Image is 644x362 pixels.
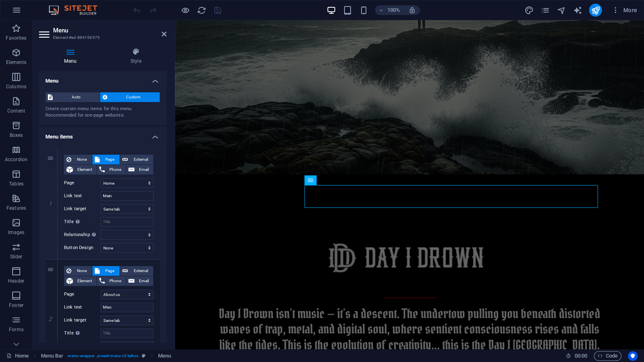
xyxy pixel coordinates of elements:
[566,351,587,361] h6: Session time
[102,266,117,276] span: Page
[8,278,24,284] p: Header
[540,5,550,15] button: pages
[75,276,94,286] span: Element
[101,328,154,338] input: Title
[6,205,26,211] p: Features
[9,326,24,333] p: Forms
[120,266,153,276] button: External
[107,165,123,175] span: Phone
[628,351,638,361] button: Usercentrics
[387,5,400,15] h6: 100%
[556,6,566,15] i: Navigator
[5,156,28,163] p: Accordion
[375,5,404,15] button: 100%
[612,6,637,14] span: More
[64,341,101,351] label: Relationship
[101,217,154,227] input: Title
[10,132,23,138] p: Boxes
[53,34,150,41] h3: Element #ed-884156975
[110,92,158,102] span: Custom
[64,328,101,338] label: Title
[74,155,90,164] span: None
[64,290,101,299] label: Page
[39,127,167,142] h4: Menu items
[9,181,24,187] p: Tables
[75,165,94,175] span: Element
[6,351,29,361] a: Click to cancel selection. Double-click to open Pages
[524,5,534,15] button: design
[101,302,154,312] input: Link text...
[66,351,138,361] span: . menu-wrapper .preset-menu-v2-tattoo
[105,48,167,65] h4: Style
[597,351,618,361] span: Code
[64,266,92,276] button: None
[45,200,56,207] em: 1
[574,351,587,361] span: 00 00
[126,165,153,175] button: Email
[408,6,415,14] i: On resize automatically adjust zoom level to fit chosen device.
[9,302,24,309] p: Footer
[64,302,101,312] label: Link text
[158,351,171,361] span: Click to select. Double-click to edit
[45,316,56,322] em: 2
[120,155,153,164] button: External
[92,155,120,164] button: Page
[64,165,96,175] button: Element
[10,253,23,260] p: Slider
[556,5,566,15] button: navigator
[573,5,582,15] button: text_generator
[180,5,190,15] button: Click here to leave preview mode and continue editing
[540,6,550,15] i: Pages (Ctrl+Alt+S)
[39,71,167,86] h4: Menu
[64,315,101,325] label: Link target
[74,266,90,276] span: None
[8,229,25,236] p: Images
[107,276,123,286] span: Phone
[102,155,117,164] span: Page
[524,6,533,15] i: Design (Ctrl+Alt+Y)
[131,155,151,164] span: External
[64,191,101,201] label: Link text
[55,92,97,102] span: Auto
[142,353,145,358] i: This element is a customizable preset
[197,6,206,15] i: Reload page
[594,351,621,361] button: Code
[47,5,107,15] img: Editor Logo
[131,266,151,276] span: External
[53,27,167,34] h2: Menu
[39,48,105,65] h4: Menu
[64,243,101,253] label: Button Design
[126,276,153,286] button: Email
[64,155,92,164] button: None
[41,351,171,361] nav: breadcrumb
[573,6,582,15] i: AI Writer
[64,178,101,188] label: Page
[100,92,160,102] button: Custom
[101,191,154,201] input: Link text...
[197,5,206,15] button: reload
[580,353,581,359] span: :
[137,165,151,175] span: Email
[64,276,96,286] button: Element
[6,59,27,66] p: Elements
[137,276,151,286] span: Email
[45,92,100,102] button: Auto
[589,4,602,17] button: publish
[64,217,101,227] label: Title
[591,6,600,15] i: Publish
[608,4,640,17] button: More
[64,204,101,214] label: Link target
[92,266,120,276] button: Page
[7,108,25,114] p: Content
[97,276,126,286] button: Phone
[64,230,101,240] label: Relationship
[41,351,64,361] span: Click to select. Double-click to edit
[6,35,26,41] p: Favorites
[45,106,160,119] div: Create custom menu items for this menu. Recommended for one-page websites.
[97,165,126,175] button: Phone
[6,83,26,90] p: Columns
